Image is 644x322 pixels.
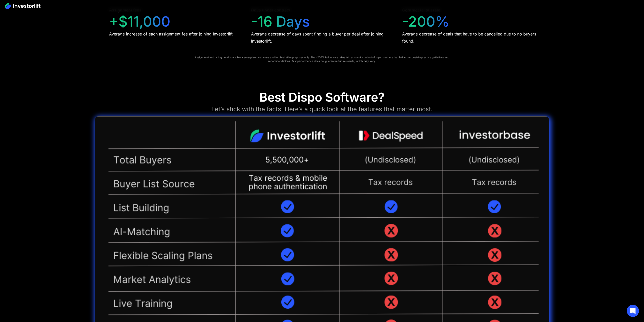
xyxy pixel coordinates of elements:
div: -16 Days [251,13,310,30]
div: +$11,000 [109,13,170,30]
div: Let’s stick with the facts. Here’s a quick look at the features that matter most. [211,105,433,114]
div: -200% [402,13,449,30]
div: Assignment and timing metrics are from enterprise customers and for illustrative purposes only. T... [193,55,451,63]
div: Average increase of each assignment fee after joining Investorlift [109,30,233,37]
div: Best Dispo Software? [259,90,385,105]
div: Average decrease of deals that have to be cancelled due to no buyers found. [402,30,544,45]
div: Open Intercom Messenger [627,305,639,317]
div: Average decrease of days spent finding a buyer per deal after joining Investorlift. [251,30,393,45]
